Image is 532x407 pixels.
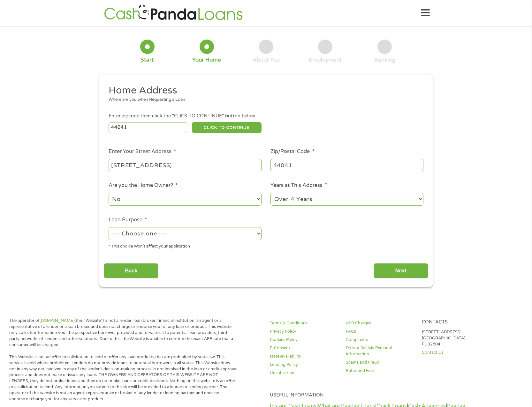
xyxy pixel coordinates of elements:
input: 1 Main Street [109,159,262,171]
label: Loan Purpose [109,217,147,223]
a: Contact Us [422,350,490,356]
p: This Website is not an offer or solicitation to lend or offer any loan products that are prohibit... [9,354,237,402]
input: Back [104,263,158,279]
a: Unsubscribe [270,370,338,376]
a: Complaints [346,337,414,343]
h4: Contacts [422,319,490,325]
a: Rates and Fees [346,368,414,374]
a: E-Consent [270,345,338,351]
a: Privacy Policy [270,329,338,335]
label: Enter Your Street Address [109,148,176,155]
h4: Useful Information [270,392,490,398]
button: CLICK TO CONTINUE [192,122,262,133]
div: * This choice Won’t affect your application [109,241,262,250]
img: GetLoanNow Logo [102,4,245,22]
p: The operator of (this “Website”) is not a lender, loan broker, financial institution, an agent or... [9,318,237,348]
h2: Home Address [109,84,419,97]
input: Next [374,263,428,279]
label: Zip/Postal Code [270,148,314,155]
div: Start [141,56,154,63]
div: Employment [309,56,342,63]
label: Years at This Address [270,182,327,189]
a: APR Charges [346,320,414,326]
div: Enter zipcode then click the "CLICK TO CONTINUE" button below. [109,113,423,120]
div: Banking [374,56,395,63]
p: [STREET_ADDRESS], [GEOGRAPHIC_DATA], FL 32804. [422,329,490,347]
label: Are you the Home Owner? [109,182,178,189]
a: Terms & Conditions [270,320,338,326]
a: [DOMAIN_NAME] [40,318,74,323]
input: Enter Zipcode (e.g 01510) [109,122,187,133]
a: Scams and Fraud [346,359,414,366]
a: Cookies Policy [270,337,338,343]
a: state-availability [270,353,338,359]
div: Your Home [192,56,221,63]
a: Lending Policy [270,362,338,368]
div: About You [253,56,280,63]
a: Do Not Sell My Personal Information [346,345,414,357]
a: FAQs [346,329,414,335]
div: Where are you when Requesting a Loan. [109,97,419,103]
